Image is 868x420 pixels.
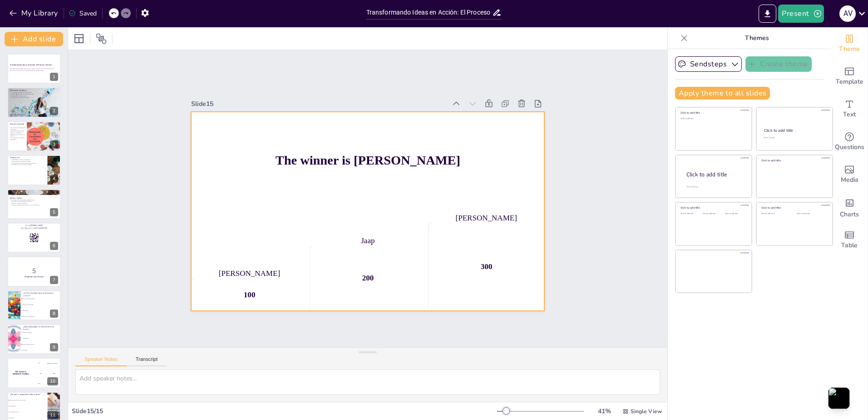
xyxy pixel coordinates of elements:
[10,196,58,199] p: Soltar y Confiar
[9,127,28,130] p: Las emociones influyen en la motivación.
[191,153,545,168] h4: The winner is [PERSON_NAME]
[681,206,745,210] div: Click to add title
[7,290,61,320] div: 8
[34,368,61,378] div: 200
[761,213,790,215] div: Click to add text
[75,356,127,366] button: Speaker Notes
[10,224,58,227] p: Go to
[10,89,58,92] p: Generación de Ideas
[839,5,856,22] div: A V
[797,213,825,215] div: Click to add text
[831,27,868,60] div: Change the overall theme
[761,159,826,162] div: Click to add title
[22,304,60,305] span: Espera que las ideas lleguen.
[127,356,167,366] button: Transcript
[681,111,745,115] div: Click to add title
[631,408,662,415] span: Single View
[10,164,45,166] p: La confianza en uno mismo es crucial.
[428,214,544,222] div: [PERSON_NAME]
[30,224,43,226] strong: [DOMAIN_NAME]
[7,155,61,185] div: https://cdn.sendsteps.com/images/logo/sendsteps_logo_white.pnghttps://cdn.sendsteps.com/images/lo...
[7,87,61,117] div: https://cdn.sendsteps.com/images/logo/sendsteps_logo_white.pnghttps://cdn.sendsteps.com/images/lo...
[50,242,58,250] div: 6
[22,344,60,345] span: Influyen en nuestra motivación.
[50,343,58,351] div: 9
[10,123,31,125] p: Emoción Asociada
[10,64,52,66] strong: Transformando Ideas en Acción: El Proceso Creativo
[34,358,61,368] div: 100
[840,210,859,220] span: Charts
[761,206,826,210] div: Click to add title
[841,240,858,250] span: Table
[96,33,107,44] span: Position
[10,227,58,230] p: and login with code
[725,213,745,215] div: Click to add text
[675,87,770,100] button: Apply theme to all slides
[69,9,97,18] div: Saved
[23,325,58,330] p: ¿Qué papel juegan las emociones en la acción?
[7,121,61,151] div: https://cdn.sendsteps.com/images/logo/sendsteps_logo_white.pnghttps://cdn.sendsteps.com/images/lo...
[50,310,58,318] div: 8
[9,405,47,406] span: Para abandonarla.
[428,222,544,311] div: 300
[593,407,615,415] div: 41 %
[50,276,58,284] div: 7
[10,200,58,202] p: La confianza en el proceso es esencial.
[7,370,34,375] h4: The winner is [PERSON_NAME]
[686,185,744,188] div: Click to add body
[7,358,61,388] div: 10
[22,310,60,311] span: Establece metas.
[10,96,58,98] p: Un deseo fuerte inspira la acción.
[10,91,58,93] p: La claridad en la idea es fundamental.
[7,256,61,286] div: 7
[831,93,868,125] div: Add text boxes
[10,393,45,396] p: ¿Por qué es importante soltar la idea?
[10,93,58,95] p: La idea debe surgir de un deseo profundo.
[9,130,28,133] p: Las emociones pueden ser positivas o negativas.
[22,338,60,339] span: Son irrelevantes.
[25,275,44,278] strong: ¡Prepárate para el quiz!
[9,411,47,412] span: Para compartirla con otros.
[843,110,856,120] span: Text
[831,60,868,93] div: Add ready made slides
[9,400,47,400] span: Para permitir que la fuerza universal actúe.
[703,213,723,215] div: Click to add text
[7,54,61,84] div: Transformando Ideas en Acción: El Proceso CreativoEsta presentación explora cómo convertir ideas ...
[9,134,28,137] p: Gestionar las emociones es esencial.
[9,417,47,418] span: Para olvidarla.
[9,137,28,140] p: Las emociones energizan la creatividad.
[831,125,868,158] div: Get real-time input from your audience
[50,208,58,216] div: 5
[835,142,864,152] span: Questions
[745,56,812,72] button: Create theme
[50,175,58,183] div: 4
[10,266,58,276] p: 5
[764,128,824,133] div: Click to add title
[191,278,308,311] div: 100
[72,31,86,46] div: Layout
[691,27,822,49] p: Themes
[839,5,856,23] button: A V
[34,378,61,388] div: 300
[686,170,745,178] div: Click to add title
[778,5,824,23] button: Present
[366,6,493,19] input: Insert title
[839,44,860,54] span: Theme
[831,191,868,224] div: Add charts and graphs
[47,377,58,385] div: 10
[72,407,497,415] div: Slide 15 / 15
[10,159,45,161] p: La paciencia es clave en el proceso.
[10,156,45,159] p: Tiempo y Fe
[675,56,742,72] button: Sendsteps
[10,68,58,71] p: Esta presentación explora cómo convertir ideas en acciones efectivas, destacando la conexión entr...
[191,269,308,278] div: [PERSON_NAME]
[53,372,55,374] div: Jaap
[50,73,58,81] div: 1
[836,77,863,87] span: Template
[759,5,776,23] button: Export to PowerPoint
[764,137,824,139] div: Click to add text
[23,292,58,297] p: ¿Cuál es el primer paso en el proceso creativo?
[681,213,701,215] div: Click to add text
[10,199,58,201] p: Soltar permite que las oportunidades fluyan.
